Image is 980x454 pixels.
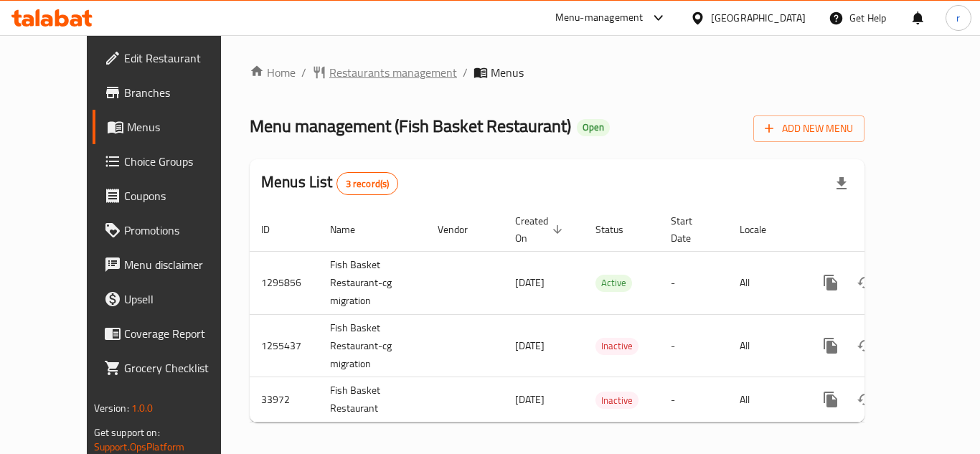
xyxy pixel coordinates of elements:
span: Inactive [595,338,639,354]
span: Menu disclaimer [124,256,239,273]
td: 33972 [250,377,319,422]
span: [DATE] [515,390,545,409]
span: Start Date [671,212,711,247]
a: Restaurants management [312,64,457,81]
td: 1255437 [250,314,319,377]
button: Change Status [848,328,882,363]
td: All [728,251,802,314]
button: Change Status [848,265,882,300]
button: more [814,328,848,363]
span: r [956,10,960,26]
span: Inactive [595,392,639,409]
span: Created On [515,212,567,247]
span: Add New Menu [765,120,853,138]
span: Active [595,275,632,291]
a: Upsell [93,282,250,316]
div: Active [595,275,632,292]
div: Open [577,119,610,136]
span: Coupons [124,187,239,204]
span: [DATE] [515,273,545,292]
a: Menus [93,110,250,144]
button: Change Status [848,382,882,417]
td: Fish Basket Restaurant-cg migration [319,314,426,377]
td: All [728,314,802,377]
a: Menu disclaimer [93,247,250,282]
div: [GEOGRAPHIC_DATA] [711,10,806,26]
span: Choice Groups [124,153,239,170]
a: Branches [93,75,250,110]
span: Vendor [438,221,486,238]
td: Fish Basket Restaurant [319,377,426,422]
span: Status [595,221,642,238]
td: - [659,377,728,422]
a: Coverage Report [93,316,250,351]
td: All [728,377,802,422]
a: Choice Groups [93,144,250,179]
span: Get support on: [94,423,160,442]
span: Name [330,221,374,238]
table: enhanced table [250,208,963,423]
span: Promotions [124,222,239,239]
div: Export file [824,166,859,201]
nav: breadcrumb [250,64,864,81]
span: Version: [94,399,129,417]
span: Grocery Checklist [124,359,239,377]
span: ID [261,221,288,238]
a: Grocery Checklist [93,351,250,385]
span: Branches [124,84,239,101]
span: 3 record(s) [337,177,398,191]
button: Add New Menu [753,115,864,142]
div: Inactive [595,392,639,409]
td: Fish Basket Restaurant-cg migration [319,251,426,314]
span: [DATE] [515,336,545,355]
a: Edit Restaurant [93,41,250,75]
td: 1295856 [250,251,319,314]
span: Menus [491,64,524,81]
td: - [659,251,728,314]
th: Actions [802,208,963,252]
div: Inactive [595,338,639,355]
a: Coupons [93,179,250,213]
h2: Menus List [261,171,398,195]
button: more [814,382,848,417]
li: / [463,64,468,81]
td: - [659,314,728,377]
span: Coverage Report [124,325,239,342]
a: Promotions [93,213,250,247]
span: Restaurants management [329,64,457,81]
span: 1.0.0 [131,399,154,417]
li: / [301,64,306,81]
span: Edit Restaurant [124,49,239,67]
span: Locale [740,221,785,238]
div: Menu-management [555,9,644,27]
a: Home [250,64,296,81]
span: Upsell [124,290,239,308]
span: Menus [127,118,239,136]
div: Total records count [336,172,399,195]
button: more [814,265,848,300]
span: Open [577,121,610,133]
span: Menu management ( Fish Basket Restaurant ) [250,110,571,142]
